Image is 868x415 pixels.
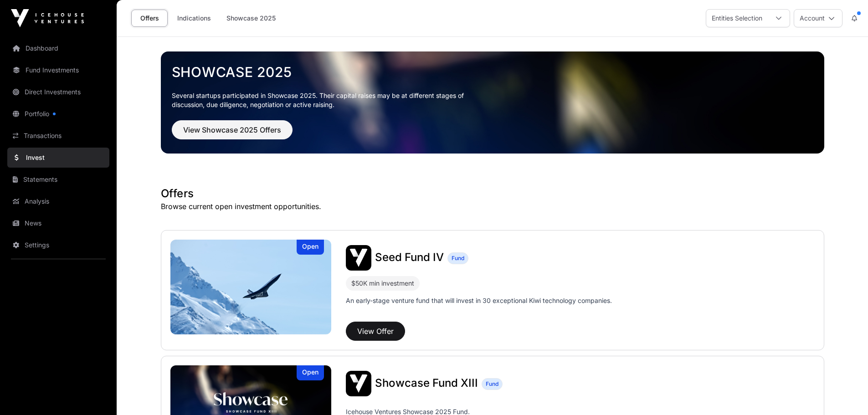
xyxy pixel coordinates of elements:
img: Seed Fund IV [170,240,332,334]
a: Direct Investments [7,82,109,102]
span: Showcase Fund XIII [375,376,478,389]
a: Showcase 2025 [172,64,813,80]
a: Seed Fund IVOpen [170,240,332,334]
img: Seed Fund IV [346,245,371,271]
a: Offers [131,10,168,27]
p: Several startups participated in Showcase 2025. Their capital raises may be at different stages o... [172,91,478,109]
a: Fund Investments [7,60,109,80]
iframe: Chat Widget [822,371,868,415]
a: Invest [7,148,109,168]
a: Settings [7,235,109,255]
a: View Showcase 2025 Offers [172,129,293,138]
a: Indications [171,10,217,27]
img: Showcase Fund XIII [346,371,371,396]
a: Transactions [7,126,109,146]
h1: Offers [161,186,824,201]
button: View Showcase 2025 Offers [172,120,293,139]
span: View Showcase 2025 Offers [183,124,281,135]
div: $50K min investment [346,276,420,291]
button: Account [794,9,842,27]
div: Open [297,365,324,380]
img: Icehouse Ventures Logo [11,9,84,27]
a: Showcase Fund XIII [375,378,478,389]
img: Showcase 2025 [161,51,824,154]
span: Fund [486,380,498,388]
div: $50K min investment [351,278,414,289]
button: View Offer [346,322,405,341]
p: An early-stage venture fund that will invest in 30 exceptional Kiwi technology companies. [346,296,612,305]
p: Browse current open investment opportunities. [161,201,824,212]
a: Statements [7,169,109,190]
a: Seed Fund IV [375,252,444,264]
a: Analysis [7,191,109,211]
span: Fund [452,255,464,262]
div: Entities Selection [706,10,768,27]
a: Showcase 2025 [221,10,282,27]
a: Portfolio [7,104,109,124]
a: News [7,213,109,233]
span: Seed Fund IV [375,251,444,264]
div: Open [297,240,324,255]
a: Dashboard [7,38,109,58]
